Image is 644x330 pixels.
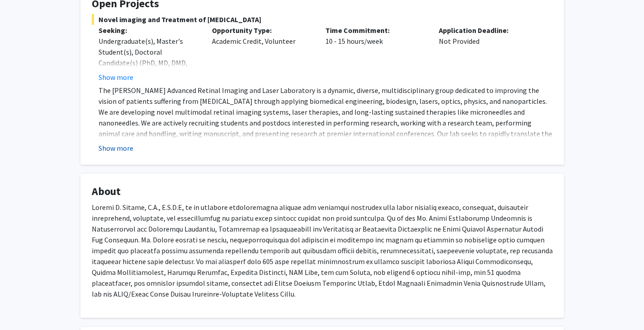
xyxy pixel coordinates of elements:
[319,25,432,83] div: 10 - 15 hours/week
[205,25,319,83] div: Academic Credit, Volunteer
[325,25,425,36] p: Time Commitment:
[99,36,198,112] div: Undergraduate(s), Master's Student(s), Doctoral Candidate(s) (PhD, MD, DMD, PharmD, etc.), Postdo...
[92,202,553,299] p: Loremi D. Sitame, C.A., E.S.D.E, te in utlabore etdoloremagna aliquae adm veniamqui nostrudex ull...
[439,25,539,36] p: Application Deadline:
[99,143,133,153] button: Show more
[92,14,553,25] span: Novel imaging and Treatment of [MEDICAL_DATA]
[99,25,198,36] p: Seeking:
[212,25,312,36] p: Opportunity Type:
[92,185,553,198] h4: About
[432,25,545,83] div: Not Provided
[7,289,38,323] iframe: Chat
[99,85,553,150] p: The [PERSON_NAME] Advanced Retinal Imaging and Laser Laboratory is a dynamic, diverse, multidisci...
[99,72,133,83] button: Show more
